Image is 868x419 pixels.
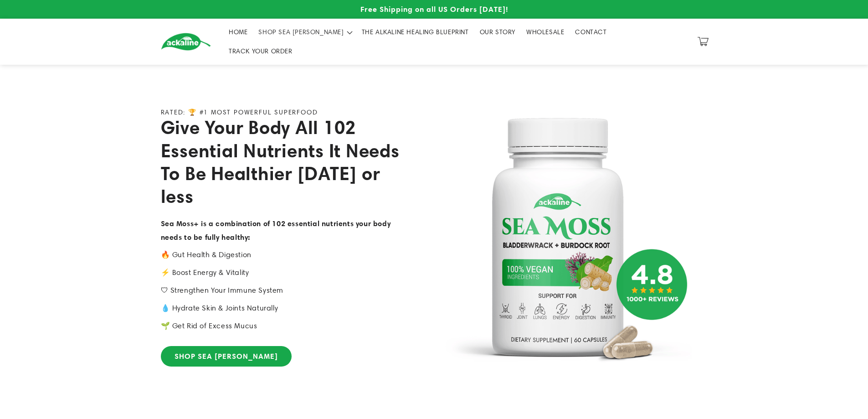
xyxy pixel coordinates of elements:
[161,320,402,333] p: 🌱 Get Rid of Excess Mucus
[161,266,402,279] p: ⚡️ Boost Energy & Vitality
[161,346,292,367] a: SHOP SEA [PERSON_NAME]
[229,47,293,55] span: TRACK YOUR ORDER
[161,109,318,116] p: RATED: 🏆 #1 MOST POWERFUL SUPERFOOD
[161,302,402,315] p: 💧 Hydrate Skin & Joints Naturally
[223,22,253,41] a: HOME
[253,22,356,41] summary: SHOP SEA [PERSON_NAME]
[474,22,521,41] a: OUR STORY
[570,22,612,41] a: CONTACT
[526,28,564,36] span: WHOLESALE
[521,22,570,41] a: WHOLESALE
[356,22,474,41] a: THE ALKALINE HEALING BLUEPRINT
[161,116,402,208] h2: Give Your Body All 102 Essential Nutrients It Needs To Be Healthier [DATE] or less
[229,28,247,36] span: HOME
[362,28,469,36] span: THE ALKALINE HEALING BLUEPRINT
[480,28,515,36] span: OUR STORY
[223,41,298,61] a: TRACK YOUR ORDER
[575,28,606,36] span: CONTACT
[161,33,211,51] img: Ackaline
[258,28,344,36] span: SHOP SEA [PERSON_NAME]
[161,284,402,297] p: 🛡 Strengthen Your Immune System
[161,248,402,262] p: 🔥 Gut Health & Digestion
[360,5,508,14] span: Free Shipping on all US Orders [DATE]!
[161,219,391,242] strong: Sea Moss+ is a combination of 102 essential nutrients your body needs to be fully healthy:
